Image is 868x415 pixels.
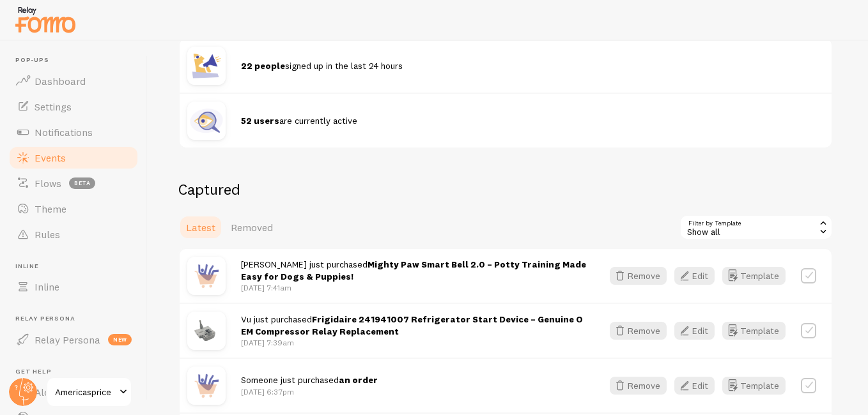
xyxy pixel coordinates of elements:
[241,259,586,282] span: [PERSON_NAME] just purchased
[241,60,403,72] span: signed up in the last 24 hours
[35,151,66,164] span: Events
[35,75,86,87] span: Dashboard
[15,368,139,376] span: Get Help
[8,274,139,299] a: Inline
[241,259,586,282] strong: Mighty Paw Smart Bell 2.0 – Potty Training Made Easy for Dogs & Puppies!
[241,313,583,337] strong: Frigidaire 241941007 Refrigerator Start Device – Genuine OEM Compressor Relay Replacement
[35,202,66,215] span: Theme
[15,56,139,64] span: Pop-ups
[674,377,715,395] button: Edit
[55,384,116,400] span: Americasprice
[674,377,722,395] a: Edit
[178,215,223,240] a: Latest
[35,100,72,113] span: Settings
[8,94,139,119] a: Settings
[35,333,100,346] span: Relay Persona
[187,257,226,295] img: purchase.jpg
[241,60,285,72] strong: 22 people
[186,221,215,234] span: Latest
[241,374,378,386] span: Someone just purchased
[35,280,59,293] span: Inline
[187,47,226,85] img: shoutout.jpg
[8,196,139,222] a: Theme
[15,262,139,271] span: Inline
[187,366,226,405] img: purchase.jpg
[46,377,132,407] a: Americasprice
[187,102,226,140] img: inquiry.jpg
[223,215,281,240] a: Removed
[679,215,833,240] div: Show all
[8,119,139,145] a: Notifications
[8,68,139,94] a: Dashboard
[674,267,715,285] button: Edit
[35,126,93,139] span: Notifications
[8,327,139,352] a: Relay Persona new
[241,337,587,348] p: [DATE] 7:39am
[241,313,583,337] span: Vu just purchased
[178,179,833,199] h2: Captured
[674,322,715,340] button: Edit
[722,267,786,285] button: Template
[241,115,279,126] strong: 52 users
[8,222,139,247] a: Rules
[610,267,667,285] button: Remove
[15,315,139,323] span: Relay Persona
[13,3,77,36] img: fomo-relay-logo-orange.svg
[722,322,786,340] button: Template
[35,228,60,241] span: Rules
[69,177,95,189] span: beta
[231,221,273,234] span: Removed
[339,374,378,386] strong: an order
[241,386,378,397] p: [DATE] 6:37pm
[35,177,61,190] span: Flows
[674,267,722,285] a: Edit
[610,322,667,340] button: Remove
[241,282,587,293] p: [DATE] 7:41am
[8,145,139,170] a: Events
[610,377,667,395] button: Remove
[722,377,786,395] button: Template
[241,115,357,126] span: are currently active
[187,312,226,350] img: s202196731164749300_p2008_i1_w1505.jpeg
[8,170,139,196] a: Flows beta
[108,334,132,345] span: new
[674,322,722,340] a: Edit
